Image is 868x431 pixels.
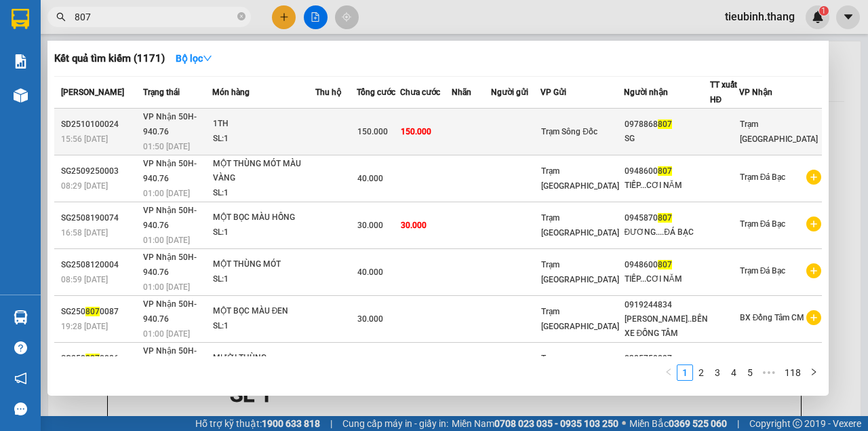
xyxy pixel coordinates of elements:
[61,134,108,144] span: 15:56 [DATE]
[665,368,673,376] span: left
[806,170,821,185] span: plus-circle
[739,88,772,97] span: VP Nhận
[212,88,250,97] span: Món hàng
[806,364,822,381] li: Next Page
[61,228,108,238] span: 16:58 [DATE]
[54,52,165,66] h3: Kết quả tìm kiếm ( 1171 )
[625,132,709,146] div: SG
[660,364,677,381] li: Previous Page
[143,159,197,183] span: VP Nhận 50H-940.76
[625,298,709,312] div: 0919244834
[213,210,315,225] div: MỘT BỌC MÀU HỒNG
[740,119,818,144] span: Trạm [GEOGRAPHIC_DATA]
[143,112,197,136] span: VP Nhận 50H-940.76
[658,213,672,223] span: 807
[213,132,315,147] div: SL: 1
[85,307,100,316] span: 807
[743,365,757,380] a: 5
[806,310,821,325] span: plus-circle
[61,181,108,191] span: 08:29 [DATE]
[14,372,27,385] span: notification
[806,217,821,231] span: plus-circle
[491,88,528,97] span: Người gửi
[213,157,315,186] div: MỘT THÙNG MÓT MÀU VÀNG
[14,310,28,324] img: warehouse-icon
[176,53,212,64] strong: Bộ lọc
[625,164,709,179] div: 0948600
[143,206,197,230] span: VP Nhận 50H-940.76
[61,117,139,132] div: SD2510100024
[810,368,818,376] span: right
[780,364,806,381] li: 118
[541,127,597,136] span: Trạm Sông Đốc
[624,88,668,97] span: Người nhận
[143,88,180,97] span: Trạng thái
[143,189,190,198] span: 01:00 [DATE]
[61,352,139,366] div: SG250 0086
[541,260,619,284] span: Trạm [GEOGRAPHIC_DATA]
[625,352,709,366] div: 0385759897
[12,9,29,29] img: logo-vxr
[541,307,619,331] span: Trạm [GEOGRAPHIC_DATA]
[740,313,805,322] span: BX Đồng Tâm CM
[213,225,315,240] div: SL: 1
[143,346,197,371] span: VP Nhận 50H-940.76
[658,166,672,176] span: 807
[806,263,821,278] span: plus-circle
[726,364,742,381] li: 4
[625,179,709,193] div: TIẾP...CƠI NĂM
[14,54,28,69] img: solution-icon
[14,88,28,102] img: warehouse-icon
[401,127,431,136] span: 150.000
[625,272,709,286] div: TIẾP...CƠI NĂM
[740,266,786,276] span: Trạm Đá Bạc
[660,364,677,381] button: left
[357,127,388,136] span: 150.000
[452,88,471,97] span: Nhãn
[740,172,786,182] span: Trạm Đá Bạc
[625,211,709,225] div: 0945870
[357,174,383,183] span: 40.000
[203,54,212,63] span: down
[61,305,139,319] div: SG250 0087
[213,304,315,319] div: MỘT BỌC MÀU ĐEN
[143,252,197,277] span: VP Nhận 50H-940.76
[237,12,245,20] span: close-circle
[61,211,139,225] div: SG2508190074
[658,119,672,129] span: 807
[143,282,190,292] span: 01:00 [DATE]
[677,365,692,380] a: 1
[758,364,780,381] span: •••
[677,364,693,381] li: 1
[740,219,786,229] span: Trạm Đá Bạc
[213,272,315,287] div: SL: 1
[357,221,383,230] span: 30.000
[625,258,709,272] div: 0948600
[709,364,726,381] li: 3
[625,312,709,341] div: [PERSON_NAME]..BẾN XE ĐỒNG TÂM
[357,88,395,97] span: Tổng cước
[61,275,108,284] span: 08:59 [DATE]
[541,166,619,191] span: Trạm [GEOGRAPHIC_DATA]
[213,117,315,132] div: 1TH
[213,351,315,366] div: MƯỜI THÙNG
[694,365,709,380] a: 2
[143,329,190,339] span: 01:00 [DATE]
[85,354,100,363] span: 807
[213,186,315,201] div: SL: 1
[213,257,315,272] div: MỘT THÙNG MÓT
[315,88,341,97] span: Thu hộ
[693,364,709,381] li: 2
[781,365,805,380] a: 118
[61,322,108,331] span: 19:28 [DATE]
[541,213,619,238] span: Trạm [GEOGRAPHIC_DATA]
[56,12,66,22] span: search
[540,88,566,97] span: VP Gửi
[710,80,737,105] span: TT xuất HĐ
[357,314,383,324] span: 30.000
[61,164,139,179] div: SG2509250003
[401,221,427,230] span: 30.000
[541,354,619,378] span: Trạm [GEOGRAPHIC_DATA]
[806,364,822,381] button: right
[758,364,780,381] li: Next 5 Pages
